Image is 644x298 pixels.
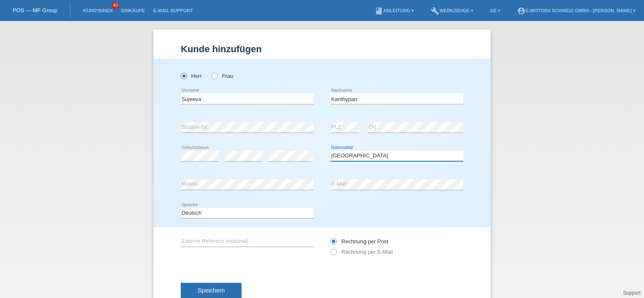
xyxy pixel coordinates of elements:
[370,8,418,13] a: bookAnleitung ▾
[623,290,641,296] a: Support
[117,8,149,13] a: Einkäufe
[79,8,117,13] a: Kund*innen
[486,8,504,13] a: DE ▾
[181,73,186,78] input: Herr
[330,249,336,259] input: Rechnung per E-Mail
[513,8,640,13] a: account_circleE-Motors Schweiz GmbH - [PERSON_NAME] ▾
[517,7,526,15] i: account_circle
[198,287,225,294] span: Speichern
[330,238,388,245] label: Rechnung per Post
[112,2,119,9] span: 40
[330,238,336,249] input: Rechnung per Post
[181,73,202,79] label: Herr
[13,7,57,13] a: POS — MF Group
[431,7,439,15] i: build
[212,73,233,79] label: Frau
[330,249,393,255] label: Rechnung per E-Mail
[149,8,197,13] a: E-Mail Support
[375,7,383,15] i: book
[427,8,478,13] a: buildWerkzeuge ▾
[181,44,463,54] h1: Kunde hinzufügen
[212,73,217,78] input: Frau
